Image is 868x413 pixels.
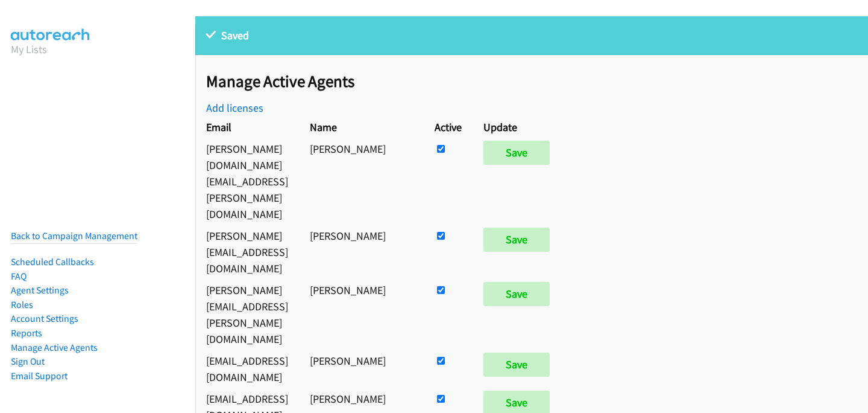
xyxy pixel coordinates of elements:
th: Active [424,116,473,138]
h2: Manage Active Agents [206,71,868,92]
td: [PERSON_NAME] [299,138,424,225]
a: My Lists [11,42,47,56]
input: Save [483,141,550,165]
a: Manage Active Agents [11,342,98,353]
a: Reports [11,327,42,339]
input: Save [483,282,550,306]
a: Email Support [11,370,68,382]
th: Update [473,116,566,138]
a: Sign Out [11,356,45,367]
td: [PERSON_NAME] [299,350,424,388]
a: Roles [11,299,33,310]
a: Account Settings [11,313,78,324]
p: Saved [206,27,857,43]
td: [PERSON_NAME][EMAIL_ADDRESS][DOMAIN_NAME] [195,225,299,279]
input: Save [483,228,550,252]
a: Scheduled Callbacks [11,256,94,267]
th: Email [195,116,299,138]
td: [EMAIL_ADDRESS][DOMAIN_NAME] [195,350,299,388]
td: [PERSON_NAME][DOMAIN_NAME][EMAIL_ADDRESS][PERSON_NAME][DOMAIN_NAME] [195,138,299,225]
a: Agent Settings [11,284,69,296]
td: [PERSON_NAME] [299,279,424,350]
a: FAQ [11,271,27,282]
a: Back to Campaign Management [11,230,137,242]
td: [PERSON_NAME][EMAIL_ADDRESS][PERSON_NAME][DOMAIN_NAME] [195,279,299,350]
input: Save [483,353,550,377]
a: Add licenses [206,101,263,115]
td: [PERSON_NAME] [299,225,424,279]
th: Name [299,116,424,138]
